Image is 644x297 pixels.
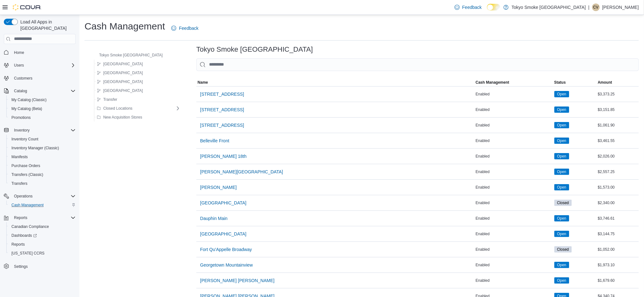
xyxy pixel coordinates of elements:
span: [PERSON_NAME] [PERSON_NAME] [200,277,275,284]
button: My Catalog (Classic) [6,95,78,104]
p: [PERSON_NAME] [602,3,639,11]
p: Tokyo Smoke [GEOGRAPHIC_DATA] [512,3,586,11]
a: My Catalog (Beta) [9,105,45,113]
span: Inventory Count [9,135,76,143]
span: Open [557,107,566,113]
div: Enabled [474,121,553,129]
img: Cova [13,4,41,10]
button: [STREET_ADDRESS] [198,88,247,100]
a: My Catalog (Classic) [9,96,49,104]
span: Belleville Front [200,138,229,144]
div: $1,973.10 [597,261,639,269]
div: Enabled [474,184,553,191]
div: $2,557.25 [597,168,639,176]
div: $1,061.90 [597,121,639,129]
span: Inventory Count [11,137,38,142]
div: $3,144.75 [597,230,639,238]
a: Feedback [169,22,201,35]
div: Enabled [474,168,553,176]
span: Cash Management [476,80,509,85]
div: $2,026.00 [597,152,639,160]
span: Operations [14,194,33,199]
span: Reports [14,215,27,220]
button: Dauphin Main [198,212,230,225]
button: Inventory Manager (Classic) [6,144,78,152]
div: Chris Valenzuela [592,3,600,11]
span: Cash Management [11,203,44,208]
button: Promotions [6,113,78,122]
div: Enabled [474,261,553,269]
button: [STREET_ADDRESS] [198,103,247,116]
span: [GEOGRAPHIC_DATA] [200,200,247,206]
button: Transfer [94,96,120,103]
button: Users [1,61,78,70]
button: Belleville Front [198,134,232,147]
button: Name [196,79,474,86]
span: Settings [14,264,28,269]
span: Dashboards [11,233,37,238]
span: Georgetown Mountainview [200,262,253,268]
span: Open [554,231,569,237]
button: Fort Qu'Appelle Broadway [198,243,254,256]
span: My Catalog (Classic) [11,97,47,102]
span: [STREET_ADDRESS] [200,91,244,97]
span: Promotions [11,115,31,120]
button: Inventory [11,126,32,134]
div: Enabled [474,137,553,145]
button: Purchase Orders [6,161,78,170]
span: Washington CCRS [9,249,76,257]
button: Status [553,79,597,86]
div: Enabled [474,199,553,207]
button: My Catalog (Beta) [6,104,78,113]
button: Users [11,61,26,69]
span: Amount [598,80,612,85]
span: Open [554,184,569,190]
button: [GEOGRAPHIC_DATA] [94,60,146,68]
h1: Cash Management [85,20,165,33]
span: Dauphin Main [200,215,227,222]
span: CV [593,3,599,11]
a: Dashboards [9,232,39,239]
span: Feedback [462,4,482,10]
span: Open [557,231,566,237]
button: Inventory [1,126,78,135]
span: Status [554,80,566,85]
button: [STREET_ADDRESS] [198,119,247,132]
span: Closed [554,200,572,206]
span: [GEOGRAPHIC_DATA] [103,61,143,67]
button: Operations [1,192,78,201]
span: Inventory Manager (Classic) [9,144,76,152]
button: [GEOGRAPHIC_DATA] [94,69,146,77]
div: Enabled [474,246,553,253]
span: Reports [9,241,76,248]
span: Open [557,91,566,97]
span: [PERSON_NAME] [200,184,237,190]
button: Transfers (Classic) [6,170,78,179]
a: Promotions [9,114,33,121]
button: [GEOGRAPHIC_DATA] [198,197,249,209]
button: [PERSON_NAME] [PERSON_NAME] [198,274,277,287]
span: [GEOGRAPHIC_DATA] [103,88,143,93]
span: Home [14,50,24,55]
nav: Complex example [4,45,76,287]
button: Inventory Count [6,135,78,144]
a: Canadian Compliance [9,223,51,230]
a: Customers [11,74,35,82]
span: Dark Mode [487,10,487,11]
span: [PERSON_NAME][GEOGRAPHIC_DATA] [200,169,283,175]
a: Reports [9,241,27,248]
span: Purchase Orders [9,162,76,170]
a: Dashboards [6,231,78,240]
a: Transfers (Classic) [9,171,46,178]
button: [US_STATE] CCRS [6,249,78,258]
span: Transfers [11,181,27,186]
button: Cash Management [474,79,553,86]
span: Fort Qu'Appelle Broadway [200,246,252,253]
span: Purchase Orders [11,163,40,168]
span: Dashboards [9,232,76,239]
span: Manifests [11,154,28,159]
span: Load All Apps in [GEOGRAPHIC_DATA] [18,19,76,31]
span: Users [14,63,24,68]
span: Transfer [103,97,117,102]
div: Enabled [474,277,553,284]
